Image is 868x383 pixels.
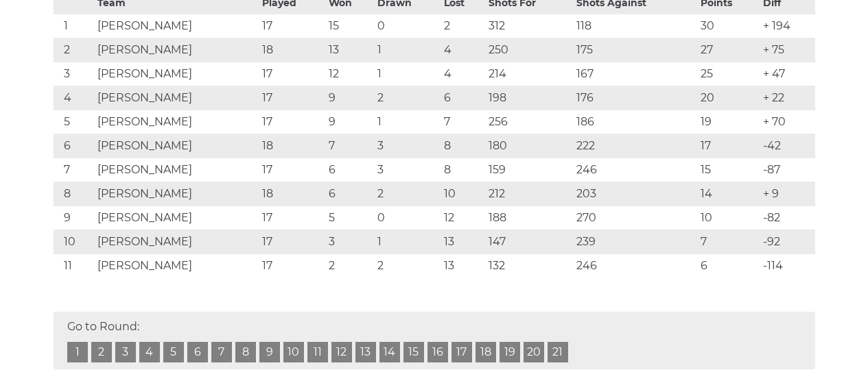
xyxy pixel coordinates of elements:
[94,38,258,62] td: [PERSON_NAME]
[485,206,573,230] td: 188
[573,62,697,86] td: 167
[54,134,95,158] td: 6
[500,342,520,362] a: 19
[259,86,325,110] td: 17
[325,110,374,134] td: 9
[235,342,256,362] a: 8
[259,134,325,158] td: 18
[374,38,441,62] td: 1
[441,158,485,182] td: 8
[325,230,374,254] td: 3
[573,110,697,134] td: 186
[374,254,441,278] td: 2
[548,342,568,362] a: 21
[485,110,573,134] td: 256
[307,342,328,362] a: 11
[441,110,485,134] td: 7
[259,62,325,86] td: 17
[325,86,374,110] td: 9
[259,110,325,134] td: 17
[54,206,95,230] td: 9
[374,14,441,38] td: 0
[94,110,258,134] td: [PERSON_NAME]
[283,342,304,362] a: 10
[94,230,258,254] td: [PERSON_NAME]
[697,158,760,182] td: 15
[441,254,485,278] td: 13
[379,342,400,362] a: 14
[485,134,573,158] td: 180
[94,62,258,86] td: [PERSON_NAME]
[760,206,815,230] td: -82
[54,14,95,38] td: 1
[94,182,258,206] td: [PERSON_NAME]
[573,14,697,38] td: 118
[259,206,325,230] td: 17
[441,38,485,62] td: 4
[573,158,697,182] td: 246
[760,182,815,206] td: + 9
[54,312,815,369] div: Go to Round:
[355,342,376,362] a: 13
[485,254,573,278] td: 132
[325,134,374,158] td: 7
[331,342,352,362] a: 12
[760,254,815,278] td: -114
[94,14,258,38] td: [PERSON_NAME]
[374,110,441,134] td: 1
[697,254,760,278] td: 6
[211,342,232,362] a: 7
[760,38,815,62] td: + 75
[451,342,472,362] a: 17
[94,206,258,230] td: [PERSON_NAME]
[485,38,573,62] td: 250
[163,342,184,362] a: 5
[697,230,760,254] td: 7
[476,342,496,362] a: 18
[325,158,374,182] td: 6
[259,158,325,182] td: 17
[374,230,441,254] td: 1
[259,230,325,254] td: 17
[325,254,374,278] td: 2
[485,158,573,182] td: 159
[697,206,760,230] td: 10
[325,62,374,86] td: 12
[760,86,815,110] td: + 22
[760,230,815,254] td: -92
[427,342,448,362] a: 16
[441,86,485,110] td: 6
[697,62,760,86] td: 25
[259,14,325,38] td: 17
[54,110,95,134] td: 5
[573,206,697,230] td: 270
[67,342,88,362] a: 1
[573,134,697,158] td: 222
[485,86,573,110] td: 198
[697,134,760,158] td: 17
[374,182,441,206] td: 2
[760,110,815,134] td: + 70
[697,38,760,62] td: 27
[573,182,697,206] td: 203
[374,206,441,230] td: 0
[441,134,485,158] td: 8
[441,182,485,206] td: 10
[94,254,258,278] td: [PERSON_NAME]
[54,254,95,278] td: 11
[697,182,760,206] td: 14
[94,158,258,182] td: [PERSON_NAME]
[485,14,573,38] td: 312
[403,342,424,362] a: 15
[374,134,441,158] td: 3
[485,182,573,206] td: 212
[441,62,485,86] td: 4
[54,86,95,110] td: 4
[760,134,815,158] td: -42
[325,38,374,62] td: 13
[573,38,697,62] td: 175
[187,342,208,362] a: 6
[94,134,258,158] td: [PERSON_NAME]
[760,14,815,38] td: + 194
[54,62,95,86] td: 3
